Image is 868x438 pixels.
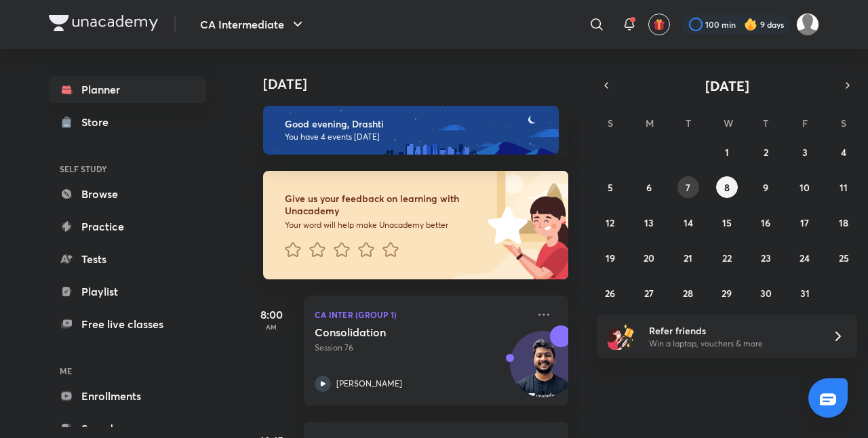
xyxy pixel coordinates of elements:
[49,278,206,305] a: Playlist
[646,181,652,194] abbr: October 6, 2025
[833,176,854,198] button: October 11, 2025
[644,216,654,229] abbr: October 13, 2025
[677,247,699,268] button: October 21, 2025
[755,212,776,233] button: October 16, 2025
[800,252,810,264] abbr: October 24, 2025
[336,378,402,390] p: [PERSON_NAME]
[599,212,621,233] button: October 12, 2025
[616,76,838,95] button: [DATE]
[653,18,665,31] img: avatar
[802,117,808,130] abbr: Friday
[684,252,692,264] abbr: October 21, 2025
[441,171,568,279] img: feedback_image
[764,146,768,159] abbr: October 2, 2025
[800,216,809,229] abbr: October 17, 2025
[644,287,654,300] abbr: October 27, 2025
[49,180,206,207] a: Browse
[755,141,776,163] button: October 2, 2025
[608,181,613,194] abbr: October 5, 2025
[49,15,158,35] a: Company Logo
[839,252,849,264] abbr: October 25, 2025
[683,287,693,300] abbr: October 28, 2025
[796,13,819,36] img: Drashti Patel
[761,252,771,264] abbr: October 23, 2025
[49,382,206,410] a: Enrollments
[833,212,854,233] button: October 18, 2025
[800,181,810,194] abbr: October 10, 2025
[794,212,816,233] button: October 17, 2025
[638,247,660,268] button: October 20, 2025
[677,176,699,198] button: October 7, 2025
[686,181,690,194] abbr: October 7, 2025
[760,287,772,300] abbr: October 30, 2025
[677,282,699,304] button: October 28, 2025
[244,306,298,323] h5: 8:00
[763,117,768,130] abbr: Thursday
[49,245,206,273] a: Tests
[646,117,654,130] abbr: Monday
[315,325,484,339] h5: Consolidation
[761,216,770,229] abbr: October 16, 2025
[649,338,816,350] p: Win a laptop, vouchers & more
[285,193,483,217] h6: Give us your feedback on learning with Unacademy
[724,117,733,130] abbr: Wednesday
[722,216,732,229] abbr: October 15, 2025
[794,176,816,198] button: October 10, 2025
[606,252,615,264] abbr: October 19, 2025
[722,252,732,264] abbr: October 22, 2025
[648,14,670,35] button: avatar
[755,247,776,268] button: October 23, 2025
[716,247,738,268] button: October 22, 2025
[511,338,576,403] img: Avatar
[705,77,749,95] span: [DATE]
[686,117,691,130] abbr: Tuesday
[244,323,298,331] p: AM
[49,311,206,338] a: Free live classes
[638,212,660,233] button: October 13, 2025
[722,287,732,300] abbr: October 29, 2025
[833,247,854,268] button: October 25, 2025
[285,132,547,142] p: You have 4 events [DATE]
[724,181,730,194] abbr: October 8, 2025
[638,282,660,304] button: October 27, 2025
[716,212,738,233] button: October 15, 2025
[841,146,846,159] abbr: October 4, 2025
[315,342,528,354] p: Session 76
[263,76,582,92] h4: [DATE]
[794,247,816,268] button: October 24, 2025
[841,117,846,130] abbr: Saturday
[840,181,848,194] abbr: October 11, 2025
[638,176,660,198] button: October 6, 2025
[684,216,693,229] abbr: October 14, 2025
[800,287,810,300] abbr: October 31, 2025
[605,287,615,300] abbr: October 26, 2025
[599,282,621,304] button: October 26, 2025
[794,141,816,163] button: October 3, 2025
[716,141,738,163] button: October 1, 2025
[644,252,654,264] abbr: October 20, 2025
[49,108,206,136] a: Store
[192,11,314,38] button: CA Intermediate
[49,15,158,31] img: Company Logo
[285,220,483,231] p: Your word will help make Unacademy better
[763,181,768,194] abbr: October 9, 2025
[608,117,613,130] abbr: Sunday
[725,146,729,159] abbr: October 1, 2025
[839,216,848,229] abbr: October 18, 2025
[677,212,699,233] button: October 14, 2025
[744,18,757,31] img: streak
[49,157,206,180] h6: SELF STUDY
[794,282,816,304] button: October 31, 2025
[285,118,547,130] h6: Good evening, Drashti
[649,323,816,338] h6: Refer friends
[716,176,738,198] button: October 8, 2025
[49,359,206,382] h6: ME
[263,106,559,155] img: evening
[833,141,854,163] button: October 4, 2025
[599,247,621,268] button: October 19, 2025
[755,176,776,198] button: October 9, 2025
[81,114,117,130] div: Store
[315,306,528,323] p: CA Inter (Group 1)
[716,282,738,304] button: October 29, 2025
[606,216,614,229] abbr: October 12, 2025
